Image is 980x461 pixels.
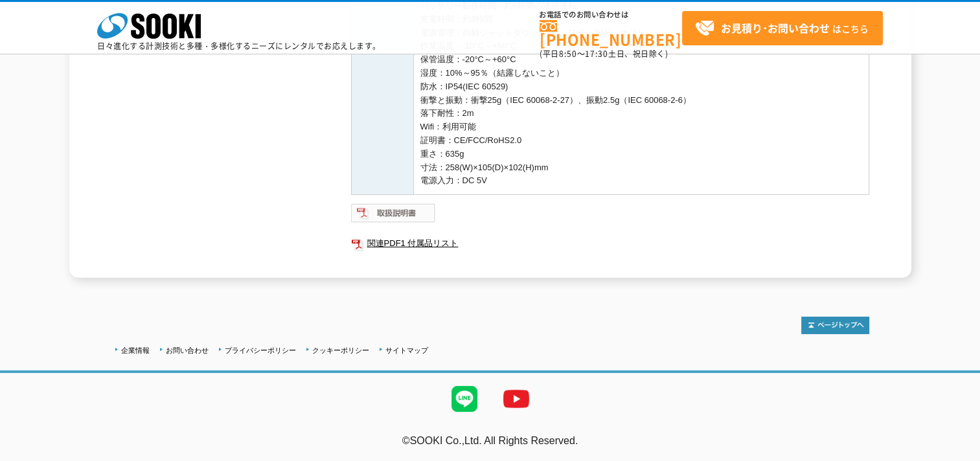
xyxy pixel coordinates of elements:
img: LINE [439,373,490,425]
a: お問い合わせ [166,346,209,354]
a: クッキーポリシー [312,346,369,354]
p: 日々進化する計測技術と多種・多様化するニーズにレンタルでお応えします。 [97,42,381,50]
img: YouTube [490,373,542,425]
a: 企業情報 [121,346,150,354]
span: お電話でのお問い合わせは [540,11,682,19]
a: サイトマップ [385,346,428,354]
a: テストMail [930,449,980,460]
a: [PHONE_NUMBER] [540,20,682,47]
a: 関連PDF1 付属品リスト [351,235,869,252]
img: 取扱説明書 [351,203,436,223]
img: トップページへ [801,317,869,334]
span: 17:30 [585,48,608,60]
span: (平日 ～ 土日、祝日除く) [540,48,668,60]
a: 取扱説明書 [351,211,436,221]
a: プライバシーポリシー [225,346,296,354]
span: はこちら [695,19,869,38]
a: お見積り･お問い合わせはこちら [682,11,883,45]
span: 8:50 [559,48,577,60]
strong: お見積り･お問い合わせ [721,20,830,36]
